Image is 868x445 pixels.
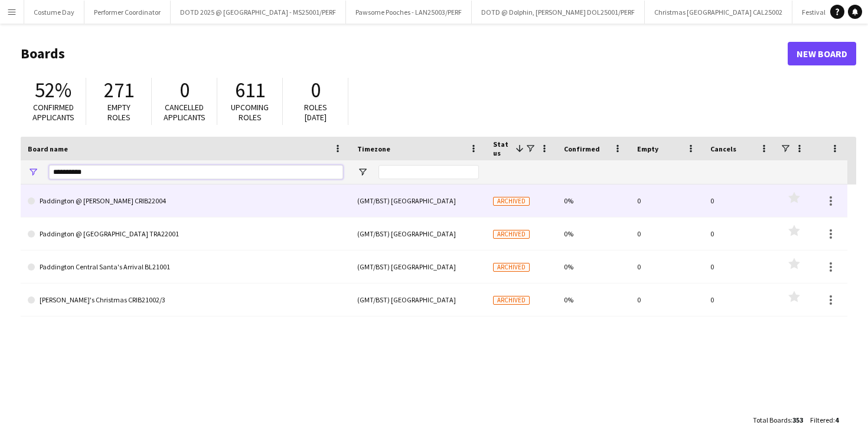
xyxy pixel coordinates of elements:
div: (GMT/BST) [GEOGRAPHIC_DATA] [350,284,486,316]
button: Open Filter Menu [28,167,38,177]
span: 0 [180,77,190,103]
div: : [810,408,838,431]
span: Cancels [710,144,736,153]
span: Filtered [810,416,833,424]
span: Archived [493,296,530,305]
span: Upcoming roles [231,102,269,123]
span: 353 [792,416,803,424]
button: Pawsome Pooches - LAN25003/PERF [346,1,472,24]
div: 0% [557,250,630,283]
span: Board name [28,144,68,153]
button: Performer Coordinator [84,1,171,24]
button: Costume Day [24,1,84,24]
div: (GMT/BST) [GEOGRAPHIC_DATA] [350,250,486,283]
div: (GMT/BST) [GEOGRAPHIC_DATA] [350,184,486,217]
div: 0 [703,217,776,250]
span: Confirmed applicants [32,102,74,123]
a: [PERSON_NAME]'s Christmas CRIB21002/3 [28,284,343,317]
button: Open Filter Menu [357,167,368,177]
input: Board name Filter Input [49,165,343,179]
span: Archived [493,230,530,239]
span: Total Boards [753,416,791,424]
span: 0 [311,77,321,103]
span: 611 [235,77,265,103]
div: 0 [630,217,703,250]
div: 0 [703,284,776,316]
div: 0 [703,184,776,217]
div: 0 [630,250,703,283]
div: 0 [703,250,776,283]
span: 52% [35,77,71,103]
button: DOTD 2025 @ [GEOGRAPHIC_DATA] - MS25001/PERF [171,1,346,24]
h1: Boards [21,45,788,62]
div: (GMT/BST) [GEOGRAPHIC_DATA] [350,217,486,250]
div: 0% [557,284,630,316]
span: Roles [DATE] [304,102,327,123]
div: 0 [630,184,703,217]
span: 4 [835,416,838,424]
span: Archived [493,197,530,206]
span: Empty [637,144,658,153]
div: 0% [557,217,630,250]
span: Empty roles [107,102,130,123]
span: Archived [493,263,530,272]
div: 0 [630,284,703,316]
span: Confirmed [564,144,600,153]
span: Status [493,140,511,157]
button: Christmas [GEOGRAPHIC_DATA] CAL25002 [645,1,792,24]
span: 271 [104,77,134,103]
input: Timezone Filter Input [378,165,479,179]
a: New Board [788,42,856,65]
a: Paddington @ [PERSON_NAME] CRIB22004 [28,184,343,217]
a: Paddington Central Santa's Arrival BL21001 [28,250,343,284]
span: Cancelled applicants [164,102,205,123]
div: : [753,408,803,431]
button: DOTD @ Dolphin, [PERSON_NAME] DOL25001/PERF [472,1,645,24]
div: 0% [557,184,630,217]
span: Timezone [357,144,390,153]
a: Paddington @ [GEOGRAPHIC_DATA] TRA22001 [28,217,343,250]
